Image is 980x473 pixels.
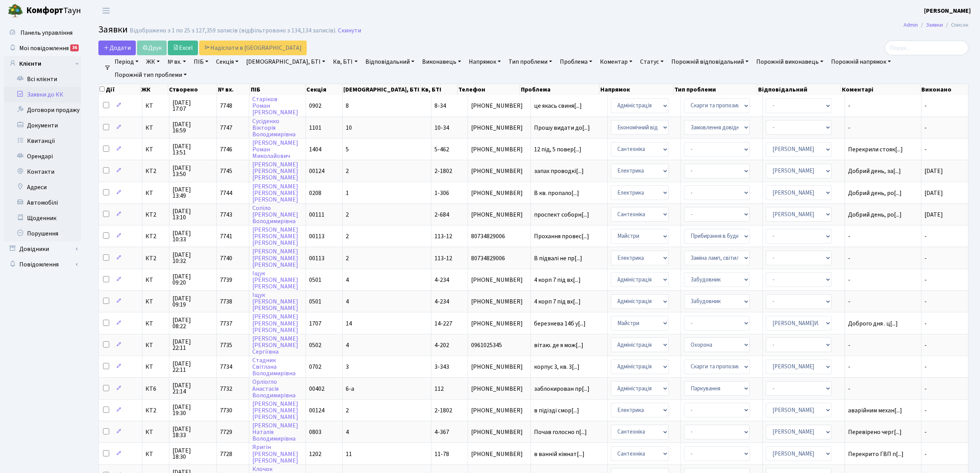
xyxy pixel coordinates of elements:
[534,124,590,132] span: Прошу видати до[...]
[172,100,213,112] span: [DATE] 17:07
[4,102,81,118] a: Договори продажу
[924,319,927,328] span: -
[172,186,213,199] span: [DATE] 13:49
[419,55,464,68] a: Виконавець
[140,84,168,95] th: ЖК
[534,189,579,197] span: В кв. пропало[...]
[346,428,349,436] span: 4
[534,210,589,219] span: проспект соборн[...]
[4,87,81,102] a: Заявки до КК
[848,342,918,348] span: -
[252,117,296,139] a: СусіденкоВікторіяВолодимирівна
[841,84,921,95] th: Коментарі
[4,41,81,56] a: Мої повідомлення36
[4,56,81,71] a: Клієнти
[4,226,81,241] a: Порушення
[220,210,232,219] span: 7743
[534,102,582,110] span: це якась свиня[...]
[168,84,217,95] th: Створено
[4,164,81,180] a: Контакти
[112,68,190,81] a: Порожній тип проблеми
[346,232,349,241] span: 2
[434,450,449,458] span: 11-78
[534,167,584,175] span: запах проводкі[...]
[637,55,667,68] a: Статус
[885,41,968,55] input: Пошук...
[534,341,583,349] span: вітаю. де я мож[...]
[924,297,927,306] span: -
[252,291,298,312] a: Іщук[PERSON_NAME][PERSON_NAME]
[19,44,69,53] span: Мої повідомлення
[4,210,81,226] a: Щоденник
[220,254,232,263] span: 7740
[103,44,131,52] span: Додати
[220,145,232,154] span: 7746
[172,295,213,308] span: [DATE] 09:19
[828,55,894,68] a: Порожній напрямок
[252,225,298,247] a: [PERSON_NAME][PERSON_NAME][PERSON_NAME]
[520,84,600,95] th: Проблема
[4,71,81,87] a: Всі клієнти
[4,133,81,149] a: Квитанції
[924,341,927,349] span: -
[848,125,918,131] span: -
[145,320,166,327] span: КТ
[924,254,927,263] span: -
[252,334,298,356] a: [PERSON_NAME][PERSON_NAME]Сергіївна
[309,297,321,306] span: 0501
[338,27,361,34] a: Скинути
[145,233,166,239] span: КТ2
[534,276,581,284] span: 4 корп 7 під вх[...]
[98,41,136,55] a: Додати
[26,4,63,17] b: Комфорт
[434,341,449,349] span: 4-202
[924,276,927,284] span: -
[471,320,527,327] span: [PHONE_NUMBER]
[145,125,166,131] span: КТ
[252,378,296,400] a: ОрліоглоАнастасіяВолодимирівна
[434,385,444,393] span: 112
[753,55,826,68] a: Порожній виконавець
[172,230,213,242] span: [DATE] 10:33
[434,406,452,415] span: 2-1802
[145,277,166,283] span: КТ
[145,190,166,196] span: КТ
[220,124,232,132] span: 7747
[220,276,232,284] span: 7739
[848,428,902,436] span: Перевірено черг[...]
[534,319,586,328] span: березнева 14б у[...]
[471,386,527,392] span: [PHONE_NUMBER]
[252,95,298,117] a: СтаріковРоман[PERSON_NAME]
[434,276,449,284] span: 4-234
[172,143,213,156] span: [DATE] 13:51
[848,406,902,415] span: аварійним механ[...]
[252,313,298,334] a: [PERSON_NAME][PERSON_NAME][PERSON_NAME]
[848,210,902,219] span: Добрий день, ро[...]
[926,21,943,29] a: Заявки
[112,55,142,68] a: Період
[172,165,213,177] span: [DATE] 13:50
[220,406,232,415] span: 7730
[99,84,140,95] th: Дії
[924,6,971,15] a: [PERSON_NAME]
[346,145,349,154] span: 5
[434,428,449,436] span: 4-367
[252,248,298,269] a: [PERSON_NAME][PERSON_NAME][PERSON_NAME]
[4,257,81,272] a: Повідомлення
[309,189,321,197] span: 0208
[243,55,328,68] a: [DEMOGRAPHIC_DATA], БТІ
[892,17,980,33] nav: breadcrumb
[309,210,324,219] span: 00111
[252,400,298,421] a: [PERSON_NAME][PERSON_NAME][PERSON_NAME]
[4,241,81,257] a: Довідники
[98,23,128,36] span: Заявки
[848,255,918,261] span: -
[471,255,527,261] span: 80734829006
[434,254,452,263] span: 113-12
[220,167,232,175] span: 7745
[164,55,189,68] a: № вх.
[343,84,421,95] th: [DEMOGRAPHIC_DATA], БТІ
[471,451,527,457] span: [PHONE_NUMBER]
[309,450,321,458] span: 1202
[309,406,324,415] span: 00124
